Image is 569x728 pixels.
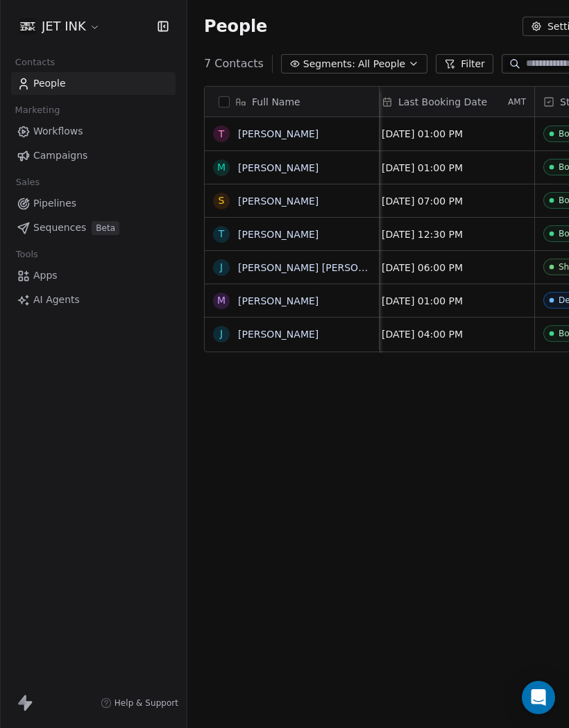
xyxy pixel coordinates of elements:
[92,221,119,235] span: Beta
[11,192,176,215] a: Pipelines
[33,148,87,163] span: Campaigns
[33,124,83,139] span: Workflows
[382,294,526,308] span: [DATE] 01:00 PM
[252,95,300,109] span: Full Name
[9,52,61,73] span: Contacts
[219,193,225,208] div: S
[219,227,225,241] div: T
[238,295,319,306] a: [PERSON_NAME]
[398,95,487,109] span: Last Booking Date
[238,196,319,207] a: [PERSON_NAME]
[382,227,526,241] span: [DATE] 12:30 PM
[382,261,526,275] span: [DATE] 06:00 PM
[9,100,66,121] span: Marketing
[101,697,178,709] a: Help & Support
[382,161,526,175] span: [DATE] 01:00 PM
[33,220,86,235] span: Sequences
[17,15,103,38] button: JET INK
[508,96,526,107] span: AMT
[11,288,176,311] a: AI Agents
[522,681,555,714] div: Open Intercom Messenger
[19,18,36,35] img: JET%20INK%20Metal.png
[238,162,319,173] a: [PERSON_NAME]
[33,76,66,91] span: People
[11,144,176,167] a: Campaigns
[33,196,76,211] span: Pipelines
[11,72,176,95] a: People
[373,87,534,116] div: Last Booking DateAMT
[10,244,44,265] span: Tools
[204,16,267,37] span: People
[219,127,225,141] div: T
[303,57,355,71] span: Segments:
[10,172,46,193] span: Sales
[205,87,379,116] div: Full Name
[238,128,319,139] a: [PERSON_NAME]
[436,54,493,73] button: Filter
[114,697,178,709] span: Help & Support
[358,57,405,71] span: All People
[217,160,226,175] div: M
[382,327,526,341] span: [DATE] 04:00 PM
[204,55,264,72] span: 7 Contacts
[11,120,176,143] a: Workflows
[11,264,176,287] a: Apps
[217,293,226,308] div: M
[382,194,526,208] span: [DATE] 07:00 PM
[238,329,319,340] a: [PERSON_NAME]
[33,293,80,307] span: AI Agents
[238,262,402,273] a: [PERSON_NAME] [PERSON_NAME]
[382,127,526,141] span: [DATE] 01:00 PM
[11,216,176,239] a: SequencesBeta
[220,327,223,341] div: J
[33,268,58,283] span: Apps
[42,17,86,35] span: JET INK
[238,229,319,240] a: [PERSON_NAME]
[220,260,223,275] div: J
